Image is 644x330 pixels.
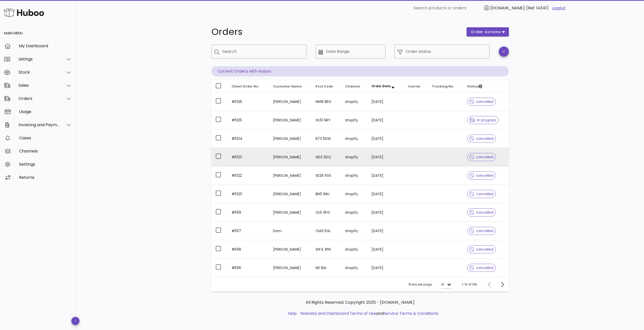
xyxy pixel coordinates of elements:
div: Channels [19,149,72,153]
span: [DOMAIN_NAME] [490,5,525,11]
th: Order Date: Sorted descending. Activate to remove sorting. [367,80,404,93]
th: Customer Name [269,80,311,93]
div: Stock [18,70,60,75]
div: 10Rows per page: [441,280,452,289]
span: Carrier [408,84,421,89]
span: Tracking No. [432,84,454,89]
span: cancelled [469,174,493,177]
td: [PERSON_NAME] [269,240,311,259]
th: Channel [341,80,367,93]
td: [DATE] [367,203,404,222]
td: #5116 [227,259,269,277]
td: [DATE] [367,111,404,129]
li: and [299,311,438,317]
div: Sales [18,83,60,88]
td: NN18 8EG [311,93,341,111]
div: 10 [441,282,444,287]
span: in progress [469,118,496,122]
td: HD3 3DQ [311,148,341,166]
td: [PERSON_NAME] [269,203,311,222]
span: Client Order No. [232,84,259,89]
div: Rows per page: [409,277,452,292]
td: WF4 3PN [311,240,341,259]
a: help [288,311,297,316]
td: [PERSON_NAME] [269,185,311,203]
td: CM3 5GL [311,222,341,240]
span: cancelled [469,248,493,251]
td: [PERSON_NAME] [269,129,311,148]
div: Orders [18,96,60,101]
td: Dom [269,222,311,240]
td: shopify [341,111,367,129]
td: shopify [341,166,367,185]
td: shopify [341,259,367,277]
td: #5118 [227,240,269,259]
td: BN11 3NU [311,185,341,203]
td: shopify [341,129,367,148]
td: #5120 [227,185,269,203]
td: shopify [341,185,367,203]
span: cancelled [469,211,493,214]
p: Current Orders with Huboo [211,66,509,76]
td: [PERSON_NAME] [269,93,311,111]
button: order actions [467,27,509,36]
span: Post Code [316,84,333,89]
div: My Dashboard [19,43,72,48]
div: Invoicing and Payments [18,122,60,127]
td: #5124 [227,129,269,148]
td: [DATE] [367,129,404,148]
div: Usage [19,109,72,114]
span: cancelled [469,155,493,159]
td: [PERSON_NAME] [269,111,311,129]
td: #5117 [227,222,269,240]
th: Tracking No. [428,80,463,93]
th: Post Code [311,80,341,93]
span: cancelled [469,192,493,196]
th: Carrier [404,80,428,93]
a: Website and Dashboard Terms of Use [300,311,376,316]
td: [PERSON_NAME] [269,166,311,185]
td: [PERSON_NAME] [269,148,311,166]
td: shopify [341,222,367,240]
span: cancelled [469,137,493,140]
span: (Ref: 14341) [526,5,549,11]
span: Channel [345,84,360,89]
td: #5126 [227,93,269,111]
a: Service Terms & Conditions [384,311,438,316]
th: Status [463,80,509,93]
td: [DATE] [367,166,404,185]
span: cancelled [469,229,493,233]
div: 1-10 of 139 [462,282,477,287]
h1: Orders [211,27,461,36]
span: Order Date [371,84,391,88]
td: [DATE] [367,222,404,240]
td: shopify [341,93,367,111]
td: shopify [341,148,367,166]
td: SE26 6XS [311,166,341,185]
div: Settings [19,162,72,167]
td: #5123 [227,148,269,166]
span: cancelled [469,100,493,103]
img: Huboo Logo [4,7,44,18]
span: cancelled [469,266,493,270]
div: Cases [19,136,72,140]
td: shopify [341,203,367,222]
td: #5119 [227,203,269,222]
td: GL51 9RY [311,111,341,129]
span: Customer Name [273,84,302,89]
th: Client Order No. [227,80,269,93]
td: [DATE] [367,148,404,166]
td: [DATE] [367,93,404,111]
span: order actions [471,29,501,35]
p: All Rights Reserved. Copyright 2025 - [DOMAIN_NAME] [215,299,505,305]
span: Status [467,84,482,89]
td: #5122 [227,166,269,185]
div: Listings [18,57,60,61]
button: Next page [498,280,507,289]
td: [DATE] [367,185,404,203]
td: [DATE] [367,259,404,277]
td: OL5 9FG [311,203,341,222]
td: N5 1RA [311,259,341,277]
td: #5125 [227,111,269,129]
td: shopify [341,240,367,259]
